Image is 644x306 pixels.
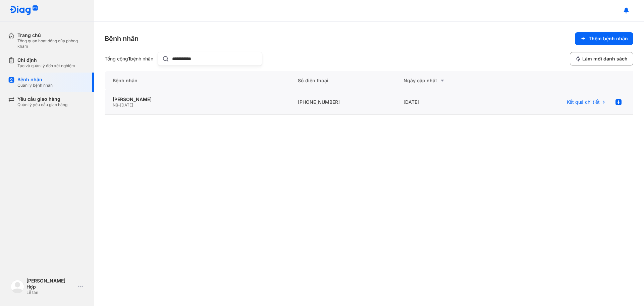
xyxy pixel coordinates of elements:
div: Tổng cộng bệnh nhân [105,56,155,62]
div: Lễ tân [26,290,75,295]
span: Làm mới danh sách [582,56,628,62]
div: Bệnh nhân [105,71,290,90]
div: Quản lý yêu cầu giao hàng [17,102,67,107]
span: - [118,102,120,107]
div: [PHONE_NUMBER] [290,90,395,115]
div: Yêu cầu giao hàng [17,96,67,102]
div: Chỉ định [17,57,75,63]
span: Thêm bệnh nhân [589,36,628,42]
div: Bệnh nhân [105,34,139,43]
div: [PERSON_NAME] Hợp [26,278,75,290]
span: 1 [128,56,130,61]
img: logo [11,280,24,293]
button: Thêm bệnh nhân [575,32,633,45]
div: Quản lý bệnh nhân [17,83,53,88]
div: Bệnh nhân [17,77,53,83]
div: Tạo và quản lý đơn xét nghiệm [17,63,75,69]
div: Tổng quan hoạt động của phòng khám [17,38,86,49]
span: Kết quả chi tiết [567,99,600,105]
div: [PERSON_NAME] [113,96,282,102]
div: Ngày cập nhật [404,77,493,85]
span: Nữ [113,102,118,107]
div: [DATE] [395,90,501,115]
img: logo [9,5,38,16]
div: Trang chủ [17,32,86,38]
button: Làm mới danh sách [570,52,633,65]
div: Số điện thoại [290,71,395,90]
span: [DATE] [120,102,133,107]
